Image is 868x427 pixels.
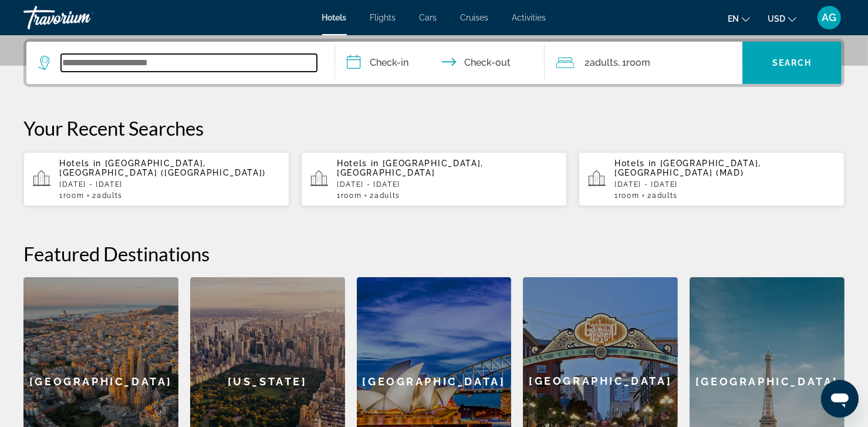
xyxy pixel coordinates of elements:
[370,13,396,22] a: Flights
[337,180,558,189] p: [DATE] - [DATE]
[579,152,845,207] button: Hotels in [GEOGRAPHIC_DATA], [GEOGRAPHIC_DATA] (MAD)[DATE] - [DATE]1Room2Adults
[341,191,362,200] span: Room
[337,159,484,177] span: [GEOGRAPHIC_DATA], [GEOGRAPHIC_DATA]
[618,55,650,71] span: , 1
[626,57,650,68] span: Room
[59,159,266,177] span: [GEOGRAPHIC_DATA], [GEOGRAPHIC_DATA] ([GEOGRAPHIC_DATA])
[301,152,567,207] button: Hotels in [GEOGRAPHIC_DATA], [GEOGRAPHIC_DATA][DATE] - [DATE]1Room2Adults
[768,10,796,27] button: Change currency
[370,191,400,200] span: 2
[585,55,618,71] span: 2
[821,380,859,418] iframe: Button to launch messaging window
[545,42,742,84] button: Travelers: 2 adults, 0 children
[652,191,678,200] span: Adults
[63,191,85,200] span: Room
[614,180,835,189] p: [DATE] - [DATE]
[728,14,739,23] span: en
[92,191,123,200] span: 2
[590,57,618,68] span: Adults
[23,2,141,33] a: Travorium
[97,191,123,200] span: Adults
[337,159,379,168] span: Hotels in
[337,191,362,200] span: 1
[822,12,837,23] span: AG
[420,13,437,22] a: Cars
[23,116,845,140] p: Your Recent Searches
[59,191,84,200] span: 1
[772,58,812,68] span: Search
[647,191,678,200] span: 2
[814,5,845,30] button: User Menu
[59,180,280,189] p: [DATE] - [DATE]
[26,42,842,84] div: Search widget
[59,159,102,168] span: Hotels in
[461,13,489,22] a: Cruises
[322,13,347,22] a: Hotels
[619,191,640,200] span: Room
[614,191,639,200] span: 1
[512,13,546,22] a: Activities
[614,159,761,177] span: [GEOGRAPHIC_DATA], [GEOGRAPHIC_DATA] (MAD)
[768,14,785,23] span: USD
[23,242,845,265] h2: Featured Destinations
[23,152,289,207] button: Hotels in [GEOGRAPHIC_DATA], [GEOGRAPHIC_DATA] ([GEOGRAPHIC_DATA])[DATE] - [DATE]1Room2Adults
[742,42,842,84] button: Search
[614,159,657,168] span: Hotels in
[374,191,400,200] span: Adults
[728,10,750,27] button: Change language
[335,42,545,84] button: Check in and out dates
